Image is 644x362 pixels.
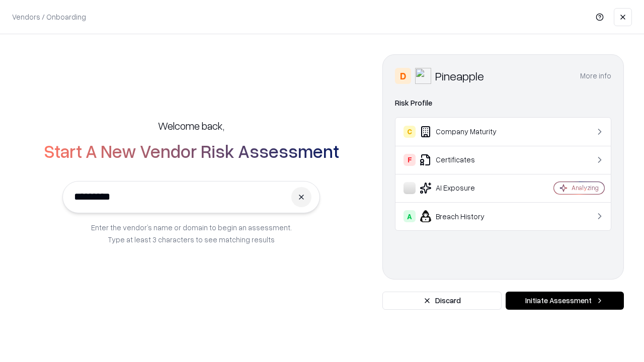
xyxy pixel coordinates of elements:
[404,154,416,166] div: F
[415,68,431,84] img: Pineapple
[572,184,599,192] div: Analyzing
[404,154,524,166] div: Certificates
[580,67,611,85] button: More info
[435,68,484,84] div: Pineapple
[12,12,86,22] p: Vendors / Onboarding
[404,126,416,138] div: C
[382,292,502,310] button: Discard
[91,221,292,245] p: Enter the vendor’s name or domain to begin an assessment. Type at least 3 characters to see match...
[158,119,224,133] h5: Welcome back,
[395,97,611,109] div: Risk Profile
[506,292,624,310] button: Initiate Assessment
[404,182,524,194] div: AI Exposure
[404,210,416,222] div: A
[404,126,524,138] div: Company Maturity
[404,210,524,222] div: Breach History
[44,141,339,161] h2: Start A New Vendor Risk Assessment
[395,68,411,84] div: D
